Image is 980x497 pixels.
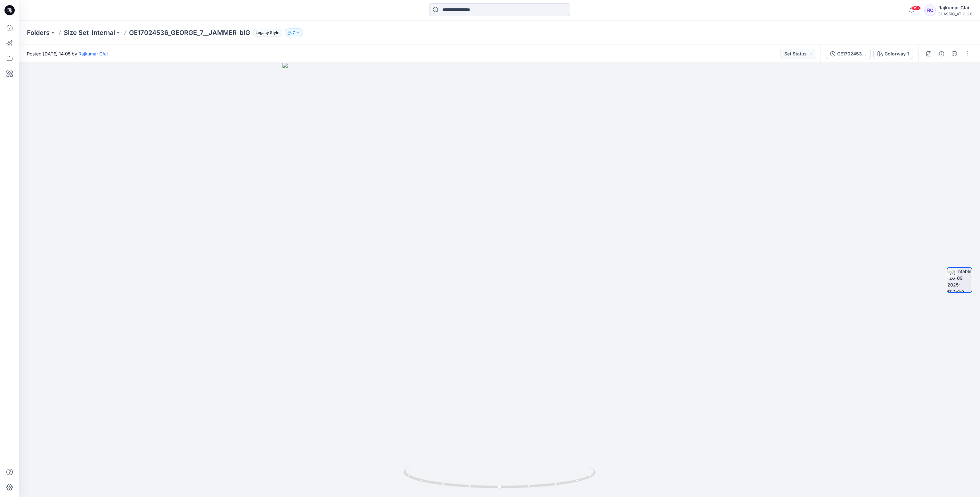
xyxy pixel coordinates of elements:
[938,12,972,16] div: CLASSIC_ATHLUX
[27,50,108,57] span: Posted [DATE] 14:05 by
[936,49,947,59] button: Details
[129,28,250,37] p: GE17024536_GEORGE_7__JAMMER-bIG
[938,4,972,12] div: Rajkumar Cfai
[873,49,913,59] button: Colorway 1
[885,50,909,57] div: Colorway 1
[285,28,303,37] button: 7
[64,28,115,37] a: Size Set-Internal
[947,268,972,292] img: turntable-20-09-2025-11:05:53
[826,49,871,59] button: GE17024536_GEORGE_7__JAMMER-bIG
[911,5,921,11] span: 99+
[293,29,295,36] p: 7
[837,50,867,57] div: GE17024536_GEORGE_7__JAMMER-bIG
[250,28,282,37] button: Legacy Style
[253,29,282,37] span: Legacy Style
[924,4,936,16] div: RC
[78,51,108,56] a: Rajkumar Cfai
[27,28,50,37] a: Folders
